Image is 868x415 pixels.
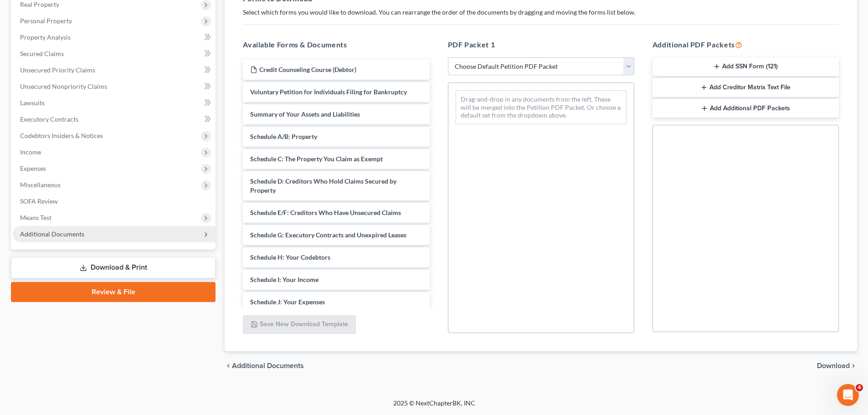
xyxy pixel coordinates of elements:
[20,99,45,107] span: Lawsuits
[817,362,850,369] span: Download
[652,57,839,77] button: Add SSN Form (121)
[13,95,216,111] a: Lawsuits
[20,66,95,74] span: Unsecured Priority Claims
[250,88,407,96] span: Voluntary Petition for Individuals Filing for Bankruptcy
[250,276,318,283] span: Schedule I: Your Income
[13,78,216,95] a: Unsecured Nonpriority Claims
[232,362,304,369] span: Additional Documents
[20,17,72,25] span: Personal Property
[225,362,304,369] a: chevron_left Additional Documents
[20,33,71,41] span: Property Analysis
[250,298,325,306] span: Schedule J: Your Expenses
[243,8,839,17] p: Select which forms you would like to download. You can rearrange the order of the documents by dr...
[250,133,317,140] span: Schedule A/B: Property
[20,148,41,156] span: Income
[250,155,383,163] span: Schedule C: The Property You Claim as Exempt
[20,132,103,139] span: Codebtors Insiders & Notices
[20,214,51,221] span: Means Test
[652,99,839,118] button: Add Additional PDF Packets
[856,384,863,391] span: 4
[11,257,216,278] a: Download & Print
[817,362,857,369] button: Download chevron_right
[20,115,78,123] span: Executory Contracts
[652,39,839,50] h5: Additional PDF Packets
[20,181,61,189] span: Miscellaneous
[20,0,59,8] span: Real Property
[250,253,330,261] span: Schedule H: Your Codebtors
[250,177,396,194] span: Schedule D: Creditors Who Hold Claims Secured by Property
[243,39,429,50] h5: Available Forms & Documents
[13,111,216,128] a: Executory Contracts
[850,362,857,369] i: chevron_right
[20,82,107,90] span: Unsecured Nonpriority Claims
[837,384,859,406] iframe: Intercom live chat
[13,62,216,78] a: Unsecured Priority Claims
[20,230,84,238] span: Additional Documents
[243,315,356,334] button: Save New Download Template
[448,39,634,50] h5: PDF Packet 1
[13,193,216,210] a: SOFA Review
[175,399,694,415] div: 2025 © NextChapterBK, INC
[20,50,64,57] span: Secured Claims
[225,362,232,369] i: chevron_left
[250,209,401,216] span: Schedule E/F: Creditors Who Have Unsecured Claims
[259,66,356,73] span: Credit Counseling Course (Debtor)
[250,231,406,239] span: Schedule G: Executory Contracts and Unexpired Leases
[20,164,46,172] span: Expenses
[13,29,216,46] a: Property Analysis
[20,197,58,205] span: SOFA Review
[13,46,216,62] a: Secured Claims
[11,282,216,302] a: Review & File
[456,90,627,124] div: Drag-and-drop in any documents from the left. These will be merged into the Petition PDF Packet. ...
[250,110,360,118] span: Summary of Your Assets and Liabilities
[652,78,839,97] button: Add Creditor Matrix Text File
